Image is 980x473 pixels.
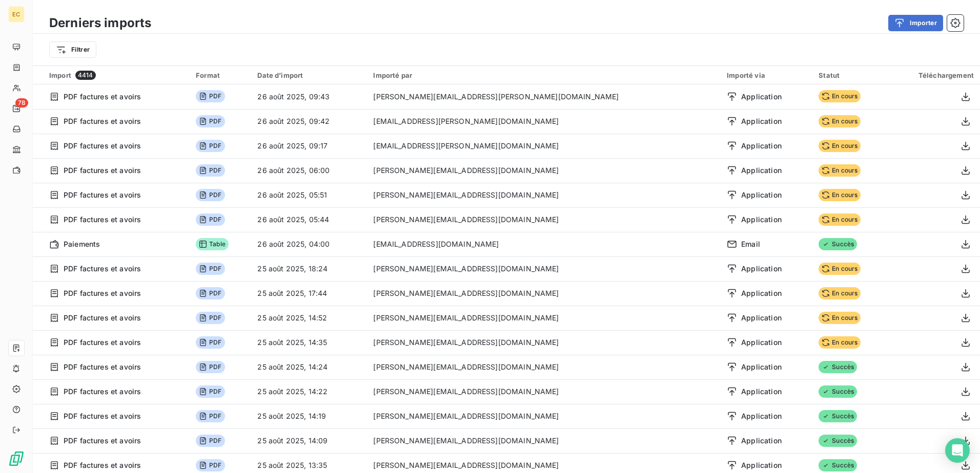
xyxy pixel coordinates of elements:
button: Filtrer [49,41,96,58]
span: En cours [819,90,861,102]
span: PDF factures et avoirs [64,190,141,200]
td: 26 août 2025, 05:44 [251,207,367,232]
div: Import [49,71,183,80]
span: PDF factures et avoirs [64,116,141,126]
td: 26 août 2025, 06:00 [251,158,367,183]
td: 26 août 2025, 09:43 [251,84,367,109]
span: En cours [819,263,861,275]
td: [PERSON_NAME][EMAIL_ADDRESS][DOMAIN_NAME] [367,207,721,232]
span: PDF [196,385,224,398]
span: PDF [196,435,224,447]
td: 26 août 2025, 09:17 [251,134,367,158]
td: 25 août 2025, 14:09 [251,428,367,453]
span: Table [196,238,229,250]
span: En cours [819,336,861,349]
td: 25 août 2025, 14:35 [251,330,367,355]
h3: Derniers imports [49,14,151,32]
td: 26 août 2025, 05:51 [251,183,367,207]
td: [PERSON_NAME][EMAIL_ADDRESS][DOMAIN_NAME] [367,404,721,428]
span: Application [741,214,782,225]
td: [PERSON_NAME][EMAIL_ADDRESS][DOMAIN_NAME] [367,281,721,306]
div: Date d’import [257,71,361,79]
img: Logo LeanPay [8,450,25,467]
span: Succès [819,238,857,250]
span: Application [741,362,782,372]
span: En cours [819,312,861,324]
span: Application [741,337,782,348]
td: 25 août 2025, 18:24 [251,256,367,281]
td: [PERSON_NAME][EMAIL_ADDRESS][DOMAIN_NAME] [367,379,721,404]
td: [PERSON_NAME][EMAIL_ADDRESS][DOMAIN_NAME] [367,330,721,355]
span: En cours [819,115,861,127]
a: 78 [8,100,24,117]
td: [EMAIL_ADDRESS][PERSON_NAME][DOMAIN_NAME] [367,109,721,134]
td: 25 août 2025, 14:24 [251,355,367,379]
div: Statut [819,71,881,79]
span: En cours [819,164,861,177]
span: PDF factures et avoirs [64,386,141,397]
span: Succès [819,385,857,398]
td: [PERSON_NAME][EMAIL_ADDRESS][DOMAIN_NAME] [367,428,721,453]
span: Paiements [64,239,100,249]
span: Succès [819,410,857,422]
span: PDF factures et avoirs [64,288,141,298]
span: Application [741,436,782,446]
span: PDF factures et avoirs [64,411,141,421]
span: PDF factures et avoirs [64,92,141,102]
td: 25 août 2025, 14:52 [251,306,367,330]
span: PDF [196,459,224,471]
div: Importé via [727,71,806,79]
div: Open Intercom Messenger [945,438,970,463]
span: PDF [196,90,224,102]
span: PDF factures et avoirs [64,460,141,470]
span: Application [741,116,782,126]
td: [PERSON_NAME][EMAIL_ADDRESS][DOMAIN_NAME] [367,183,721,207]
span: PDF [196,263,224,275]
span: PDF factures et avoirs [64,337,141,348]
td: [PERSON_NAME][EMAIL_ADDRESS][PERSON_NAME][DOMAIN_NAME] [367,84,721,109]
span: PDF factures et avoirs [64,362,141,372]
span: Application [741,313,782,323]
td: [PERSON_NAME][EMAIL_ADDRESS][DOMAIN_NAME] [367,158,721,183]
td: [EMAIL_ADDRESS][PERSON_NAME][DOMAIN_NAME] [367,134,721,158]
span: 4414 [75,71,96,80]
span: PDF [196,336,224,349]
span: Email [741,239,760,249]
td: 26 août 2025, 09:42 [251,109,367,134]
span: En cours [819,189,861,201]
td: 25 août 2025, 17:44 [251,281,367,306]
span: PDF [196,115,224,127]
span: PDF factures et avoirs [64,264,141,274]
span: PDF factures et avoirs [64,436,141,446]
span: 78 [15,98,28,107]
span: PDF [196,410,224,422]
div: EC [8,6,25,23]
td: 25 août 2025, 14:19 [251,404,367,428]
span: PDF [196,164,224,177]
td: [EMAIL_ADDRESS][DOMAIN_NAME] [367,232,721,256]
td: [PERSON_NAME][EMAIL_ADDRESS][DOMAIN_NAME] [367,256,721,281]
span: PDF [196,189,224,201]
span: PDF [196,140,224,152]
td: 26 août 2025, 04:00 [251,232,367,256]
span: PDF [196,287,224,299]
span: PDF factures et avoirs [64,141,141,151]
span: Application [741,190,782,200]
div: Importé par [373,71,714,79]
span: Application [741,141,782,151]
span: PDF factures et avoirs [64,313,141,323]
td: 25 août 2025, 14:22 [251,379,367,404]
span: En cours [819,140,861,152]
span: En cours [819,287,861,299]
span: PDF [196,361,224,373]
span: Succès [819,435,857,447]
span: Application [741,288,782,298]
span: Application [741,165,782,176]
button: Importer [888,15,943,31]
span: Application [741,264,782,274]
span: En cours [819,213,861,226]
span: PDF [196,213,224,226]
td: [PERSON_NAME][EMAIL_ADDRESS][DOMAIN_NAME] [367,355,721,379]
td: [PERSON_NAME][EMAIL_ADDRESS][DOMAIN_NAME] [367,306,721,330]
span: Application [741,411,782,421]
